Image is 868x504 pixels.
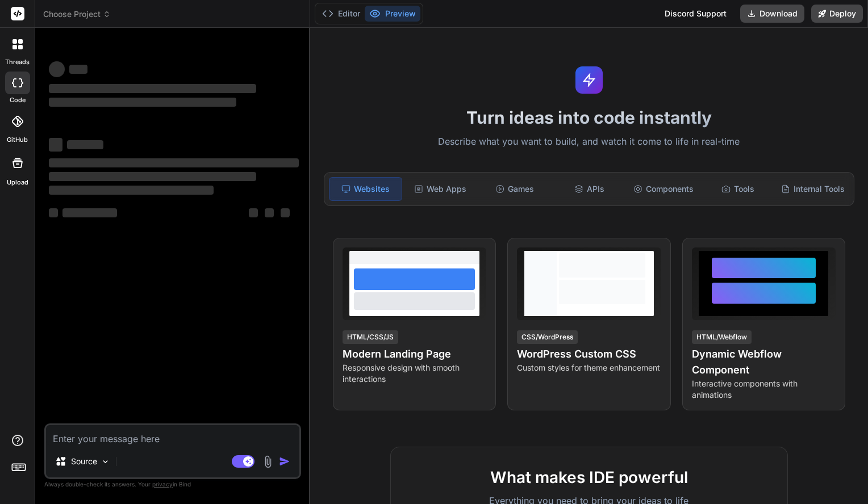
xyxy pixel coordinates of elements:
[7,178,28,187] label: Upload
[49,172,256,181] span: ‌
[69,65,87,74] span: ‌
[10,95,26,105] label: code
[261,455,274,468] img: attachment
[265,208,274,217] span: ‌
[692,378,836,401] p: Interactive components with animations
[811,5,863,23] button: Deploy
[49,186,214,195] span: ‌
[49,208,58,217] span: ‌
[517,330,578,344] div: CSS/WordPress
[658,5,733,23] div: Discord Support
[409,465,769,489] h2: What makes IDE powerful
[343,330,398,344] div: HTML/CSS/JS
[365,6,420,22] button: Preview
[317,107,861,128] h1: Turn ideas into code instantly
[479,177,551,201] div: Games
[318,6,365,22] button: Editor
[692,346,836,378] h4: Dynamic Webflow Component
[7,135,28,145] label: GitHub
[49,61,65,77] span: ‌
[71,456,97,467] p: Source
[628,177,700,201] div: Components
[249,208,258,217] span: ‌
[49,138,62,152] span: ‌
[101,457,110,467] img: Pick Models
[553,177,625,201] div: APIs
[49,158,299,167] span: ‌
[317,135,861,149] p: Describe what you want to build, and watch it come to life in real-time
[5,57,30,67] label: threads
[279,456,290,467] img: icon
[44,479,301,490] p: Always double-check its answers. Your in Bind
[67,140,103,149] span: ‌
[281,208,290,217] span: ‌
[404,177,477,201] div: Web Apps
[343,346,486,362] h4: Modern Landing Page
[62,208,117,217] span: ‌
[343,362,486,385] p: Responsive design with smooth interactions
[329,177,402,201] div: Websites
[49,98,236,107] span: ‌
[43,9,111,20] span: Choose Project
[740,5,804,23] button: Download
[692,330,752,344] div: HTML/Webflow
[517,362,661,373] p: Custom styles for theme enhancement
[152,481,173,488] span: privacy
[702,177,774,201] div: Tools
[517,346,661,362] h4: WordPress Custom CSS
[49,84,256,93] span: ‌
[777,177,849,201] div: Internal Tools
